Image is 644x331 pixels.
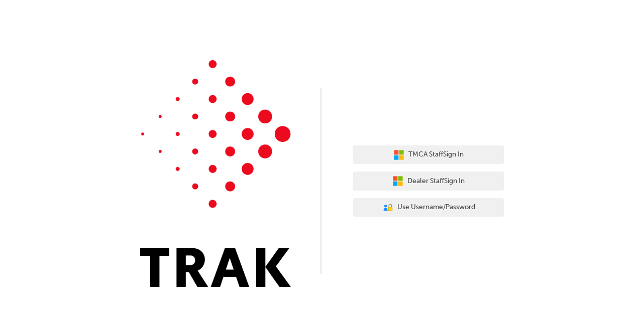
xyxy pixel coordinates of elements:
button: TMCA StaffSign In [353,145,504,164]
button: Dealer StaffSign In [353,172,504,191]
span: Dealer Staff Sign In [407,176,465,187]
span: TMCA Staff Sign In [408,149,464,160]
span: Use Username/Password [397,202,475,213]
img: Trak [140,60,291,287]
button: Use Username/Password [353,198,504,217]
